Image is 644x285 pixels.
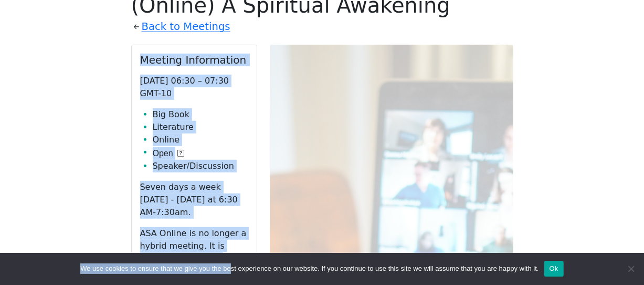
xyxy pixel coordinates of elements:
[140,75,248,100] p: [DATE] 06:30 – 07:30 GMT-10
[140,54,248,66] h2: Meeting Information
[153,134,248,146] li: Online
[544,261,564,277] button: Ok
[153,121,248,134] li: Literature
[142,18,230,36] a: Back to Meetings
[140,181,248,219] p: Seven days a week [DATE] - [DATE] at 6:30 AM-7:30am.
[153,108,248,121] li: Big Book
[153,147,184,160] button: Open
[80,263,539,274] span: We use cookies to ensure that we give you the best experience on our website. If you continue to ...
[626,263,636,274] span: No
[153,160,248,172] li: Speaker/Discussion
[153,147,173,160] span: Open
